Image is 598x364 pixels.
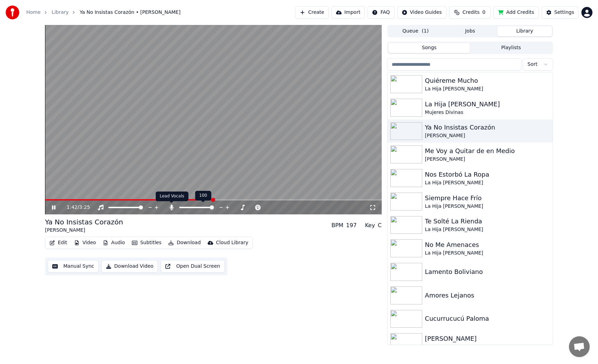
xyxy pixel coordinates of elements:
[346,221,357,230] div: 197
[425,226,550,233] div: La Hija [PERSON_NAME]
[216,239,248,246] div: Cloud Library
[425,240,550,250] div: No Me Amenaces
[497,26,552,36] button: Library
[462,9,479,16] span: Credits
[397,6,446,19] button: Video Guides
[388,43,470,53] button: Songs
[425,109,550,116] div: Mujeres Divinas
[569,336,590,357] div: Open chat
[425,314,550,323] div: Cucurrucucú Paloma
[67,204,78,211] span: 1:42
[527,61,537,68] span: Sort
[332,6,365,19] button: Import
[425,179,550,186] div: La Hija [PERSON_NAME]
[425,76,550,86] div: Quiéreme Mucho
[71,238,99,248] button: Video
[542,6,579,19] button: Settings
[80,9,180,16] span: Ya No Insistas Corazón • [PERSON_NAME]
[156,192,189,201] div: Lead Vocals
[470,43,552,53] button: Playlists
[79,204,90,211] span: 3:25
[100,238,128,248] button: Audio
[26,9,40,16] a: Home
[368,6,394,19] button: FAQ
[195,191,211,201] div: 100
[47,238,70,248] button: Edit
[45,217,123,227] div: Ya No Insistas Corazón
[422,28,429,35] span: ( 1 )
[26,9,181,16] nav: breadcrumb
[425,267,550,277] div: Lamento Boliviano
[425,99,550,109] div: La Hija [PERSON_NAME]
[425,250,550,257] div: La Hija [PERSON_NAME]
[52,9,69,16] a: Library
[165,238,203,248] button: Download
[482,9,486,16] span: 0
[425,146,550,156] div: Me Voy a Quitar de en Medio
[332,221,343,230] div: BPM
[425,291,550,300] div: Amores Lejanos
[425,203,550,210] div: La Hija [PERSON_NAME]
[48,260,99,273] button: Manual Sync
[425,123,550,132] div: Ya No Insistas Corazón
[425,344,550,350] div: Los Enanitos Verdes
[554,9,574,16] div: Settings
[295,6,329,19] button: Create
[378,221,382,230] div: C
[129,238,164,248] button: Subtitles
[6,6,19,19] img: youka
[45,227,123,234] div: [PERSON_NAME]
[365,221,375,230] div: Key
[425,216,550,226] div: Te Solté La Rienda
[425,86,550,92] div: La Hija [PERSON_NAME]
[425,156,550,163] div: [PERSON_NAME]
[101,260,158,273] button: Download Video
[161,260,225,273] button: Open Dual Screen
[493,6,539,19] button: Add Credits
[443,26,498,36] button: Jobs
[425,132,550,139] div: [PERSON_NAME]
[388,26,443,36] button: Queue
[425,193,550,203] div: Siempre Hace Frío
[449,6,491,19] button: Credits0
[425,170,550,179] div: Nos Estorbó La Ropa
[425,334,550,344] div: [PERSON_NAME]
[67,204,83,211] div: /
